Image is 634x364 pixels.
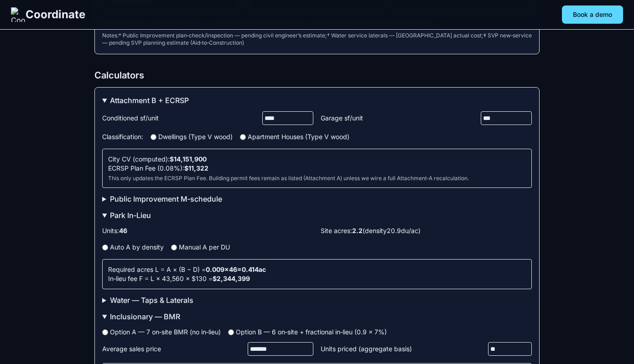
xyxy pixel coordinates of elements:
div: City CV (computed): [108,155,526,164]
strong: 0.009 × 46 = 0.414 ac [206,265,266,273]
input: Option A — 7 on‑site BMR (no in‑lieu) [102,329,108,335]
label: Option A — 7 on‑site BMR (no in‑lieu) [102,328,221,337]
strong: 2.2 [352,227,363,234]
h2: Calculators [94,69,540,82]
div: Notes: * Public Improvement plan‑check/inspection — pending civil engineer’s estimate ; † Water s... [102,32,532,47]
input: Garage sf/unit [481,111,532,125]
div: In‑lieu fee F = L × 43,560 × $130 = [108,274,526,283]
label: Auto A by density [102,243,164,252]
div: Site acres: (density 20.9 du/ac) [321,226,532,235]
img: Coordinate [11,7,26,22]
input: Average sales price [248,342,313,356]
label: Manual A per DU [171,243,230,252]
strong: $14,151,900 [170,155,207,163]
div: ECRSP Plan Fee (0.08%): [108,164,526,173]
div: Required acres L = A × (B − D) = [108,265,526,274]
label: Garage sf/unit [321,111,532,125]
input: Option B — 6 on‑site + fractional in‑lieu (0.9 × 7%) [228,329,234,335]
label: Conditioned sf/unit [102,111,313,125]
summary: Attachment B + ECRSP [102,95,532,106]
summary: Inclusionary — BMR [102,311,532,322]
strong: 46 [119,227,127,234]
summary: Water — Taps & Laterals [102,295,532,306]
summary: Park In‑Lieu [102,210,532,221]
a: Coordinate [11,7,85,22]
input: Units priced (aggregate basis) [488,342,532,356]
label: Units priced (aggregate basis) [321,342,532,356]
div: Units: [102,226,313,235]
input: Dwellings (Type V wood) [151,134,156,140]
div: This only updates the ECRSP Plan Fee. Building permit fees remain as listed (Attachment A) unless... [108,175,526,182]
input: Auto A by density [102,244,108,250]
strong: $2,344,399 [213,275,250,282]
label: Apartment Houses (Type V wood) [240,132,349,141]
input: Apartment Houses (Type V wood) [240,134,246,140]
label: Average sales price [102,342,313,356]
summary: Public Improvement M‑schedule [102,193,532,204]
input: Manual A per DU [171,244,177,250]
span: Classification: [102,132,143,141]
strong: $11,322 [184,164,208,172]
button: Book a demo [562,5,623,24]
span: Coordinate [26,7,85,22]
label: Dwellings (Type V wood) [151,132,233,141]
input: Conditioned sf/unit [262,111,313,125]
label: Option B — 6 on‑site + fractional in‑lieu (0.9 × 7%) [228,328,387,337]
